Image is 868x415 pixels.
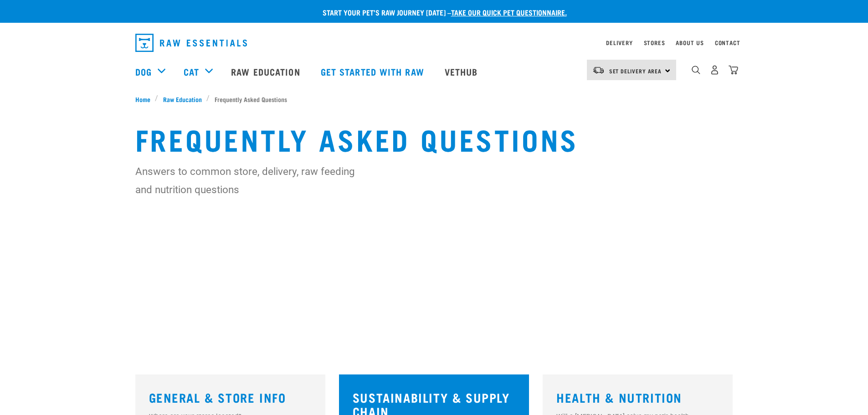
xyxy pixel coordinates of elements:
[676,41,704,44] a: About Us
[135,34,247,52] img: Raw Essentials Logo
[135,94,733,104] nav: breadcrumbs
[128,30,740,56] nav: dropdown navigation
[609,69,662,72] span: Set Delivery Area
[692,66,700,74] img: home-icon-1@2x.png
[436,53,489,90] a: Vethub
[710,65,719,75] img: user.png
[592,66,605,74] img: van-moving.png
[312,53,436,90] a: Get started with Raw
[163,94,202,104] span: Raw Education
[451,10,567,14] a: take our quick pet questionnaire.
[149,390,312,405] h3: General & Store Info
[606,41,632,44] a: Delivery
[222,53,311,90] a: Raw Education
[729,65,738,75] img: home-icon@2x.png
[135,94,155,104] a: Home
[556,390,719,405] h3: Health & Nutrition
[135,94,150,104] span: Home
[135,162,375,199] p: Answers to common store, delivery, raw feeding and nutrition questions
[135,122,733,155] h1: Frequently Asked Questions
[715,41,740,44] a: Contact
[184,65,199,78] a: Cat
[158,94,206,104] a: Raw Education
[135,65,152,78] a: Dog
[644,41,665,44] a: Stores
